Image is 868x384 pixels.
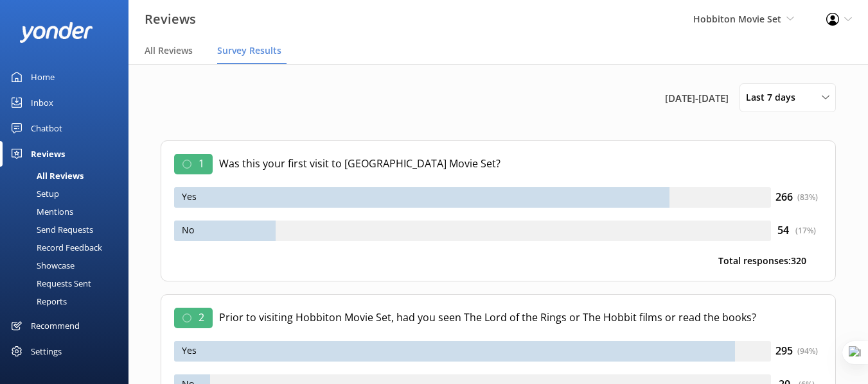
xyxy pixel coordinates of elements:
div: Yes [174,341,771,362]
div: ( 83 %) [797,191,818,203]
div: Chatbot [31,115,62,141]
span: Last 7 days [746,90,803,104]
p: Prior to visiting Hobbiton Movie Set, had you seen The Lord of the Rings or The Hobbit films or r... [219,310,822,326]
div: Send Requests [8,221,93,238]
div: 54 [771,222,822,239]
div: Showcase [8,256,75,274]
div: Requests Sent [8,274,91,292]
div: Inbox [31,90,53,115]
span: All Reviews [145,44,193,57]
p: Total responses: 320 [718,254,806,268]
div: Mentions [8,203,73,221]
div: Reviews [31,141,65,167]
div: No [174,221,771,241]
div: Setup [8,185,59,203]
div: Reports [8,292,67,310]
div: Yes [174,187,771,208]
div: 2 [174,308,213,328]
h3: Reviews [145,9,196,29]
span: [DATE] - [DATE] [665,90,729,106]
span: Survey Results [217,44,281,57]
a: All Reviews [8,167,128,185]
a: Send Requests [8,221,128,238]
div: Recommend [31,313,80,338]
span: Hobbiton Movie Set [693,13,781,25]
div: Home [31,64,55,90]
div: Record Feedback [8,238,102,256]
div: Settings [31,338,62,364]
div: ( 17 %) [795,224,816,237]
a: Requests Sent [8,274,128,292]
div: 1 [174,154,213,174]
div: All Reviews [8,167,84,185]
div: 266 [771,189,822,206]
div: ( 94 %) [797,345,818,357]
a: Setup [8,185,128,203]
a: Reports [8,292,128,310]
a: Mentions [8,203,128,221]
img: yonder-white-logo.png [19,22,93,43]
a: Record Feedback [8,238,128,256]
div: 295 [771,343,822,360]
a: Showcase [8,256,128,274]
p: Was this your first visit to [GEOGRAPHIC_DATA] Movie Set? [219,156,822,172]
